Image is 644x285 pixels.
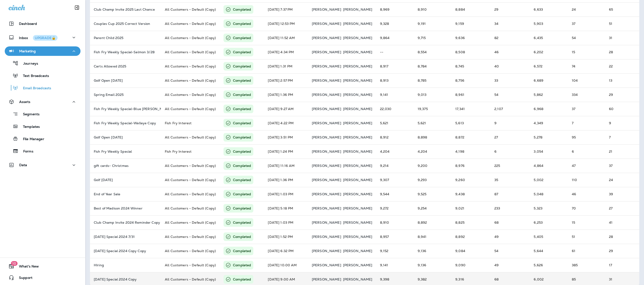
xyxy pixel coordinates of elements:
p: [PERSON_NAME] [343,206,372,210]
p: [PERSON_NAME] [312,121,341,125]
p: Completed [233,92,251,97]
td: 40 [491,59,530,73]
td: 6 [491,144,530,159]
button: 10What's New [5,262,80,271]
p: Completed [233,7,251,12]
td: [DATE] 2:57 PM [264,73,308,88]
p: HIring [94,263,157,267]
td: 87 [491,187,530,201]
td: 27 [605,201,639,215]
span: Click rate:6% (Clicks/Opens) [572,93,578,97]
p: Assets [19,100,30,104]
td: 8,917 [376,59,414,73]
p: Dashboard [19,22,37,26]
p: Fish Fry Weekly Special-Blue Gill [94,107,157,111]
td: 8,961 [452,88,491,102]
span: Click rate:1% (Clicks/Opens) [572,22,575,26]
td: 22 [605,59,639,73]
p: [PERSON_NAME] [343,107,372,111]
p: Completed [233,107,251,111]
td: 17 [605,258,639,272]
span: Click rate:2% (Clicks/Opens) [572,78,578,83]
button: Forms [5,146,80,156]
button: Support [5,273,80,282]
td: 9,260 [452,173,491,187]
span: All Customers - Default (Copy) [165,64,216,68]
p: Completed [233,206,251,211]
td: 9,544 [376,187,414,201]
div: UPGRADE🔒 [35,36,56,40]
td: 28 [605,45,639,59]
p: Completed [233,263,251,267]
span: Support [14,276,32,281]
td: 82 [491,31,530,45]
td: 9,013 [414,88,452,102]
span: All Customers - Default (Copy) [165,178,216,182]
span: Click rate:1% (Clicks/Opens) [572,277,576,281]
td: 8,784 [414,59,452,73]
td: 54 [491,244,530,258]
span: Click rate:1% (Clicks/Opens) [572,235,575,239]
td: 9,715 [414,31,452,45]
p: [PERSON_NAME] [343,235,372,239]
span: Click rate:1% (Clicks/Opens) [572,249,575,253]
p: Completed [233,220,251,225]
span: What's New [14,264,39,270]
td: 35 [491,173,530,187]
p: [PERSON_NAME] [312,79,341,82]
span: Open rate:60% (Opens/Sends) [534,235,543,239]
p: [PERSON_NAME] [343,277,372,281]
span: All Customers - Default (Copy) [165,235,216,239]
td: 8,825 [452,215,491,230]
td: 27 [491,130,530,144]
p: [PERSON_NAME] [343,121,372,125]
span: Open rate:73% (Opens/Sends) [534,50,543,54]
p: [PERSON_NAME] [343,135,372,139]
td: 5,621 [414,116,452,130]
td: 39 [605,187,639,201]
span: Open rate:65% (Opens/Sends) [534,93,543,97]
p: Completed [233,149,251,154]
button: Assets [5,97,80,107]
p: [PERSON_NAME] [312,64,341,68]
span: All Customers - Default (Copy) [165,135,216,139]
p: Completed [233,249,251,253]
p: [PERSON_NAME] [343,178,372,182]
p: Fish Fry Weekly Special-Walleye Copy [94,121,157,125]
span: All Customers - Default (Copy) [165,36,216,40]
span: All Customers - Default (Copy) [165,107,216,111]
span: Open rate:59% (Opens/Sends) [534,135,542,139]
p: Data [19,163,27,167]
td: 4,204 [376,144,414,159]
button: Dashboard [5,19,80,28]
span: Click rate:0% (Clicks/Opens) [572,220,575,225]
p: Golf December 2024 [94,178,157,182]
td: 22,030 [376,102,414,116]
td: 225 [491,159,530,173]
td: 5,613 [452,116,491,130]
span: All Customers - Default (Copy) [165,22,216,26]
button: Data [5,160,80,170]
td: 8,957 [376,230,414,244]
span: Click rate:2% (Clicks/Opens) [572,178,577,182]
td: 29 [605,88,639,102]
td: 49 [491,230,530,244]
span: All Customers - Default (Copy) [165,93,216,97]
td: 9,191 [414,17,452,31]
p: [PERSON_NAME] [312,22,341,26]
span: Click rate:1% (Clicks/Opens) [572,164,576,168]
td: 8,910 [376,215,414,230]
p: [PERSON_NAME] [312,93,341,97]
p: Golf Open January 2025 [94,135,157,139]
td: 9,272 [376,201,414,215]
p: Golf Open Feb 2025 [94,79,157,82]
p: [PERSON_NAME] [312,235,341,239]
span: All Customers - Default (Copy) [165,249,216,253]
td: 233 [491,201,530,215]
td: 2,107 [491,102,530,116]
button: Text Broadcasts [5,71,80,80]
td: [DATE] 1:36 PM [264,173,308,187]
p: [PERSON_NAME] [312,192,341,196]
span: Open rate:64% (Opens/Sends) [534,22,543,26]
span: Open rate:62% (Opens/Sends) [534,249,543,253]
